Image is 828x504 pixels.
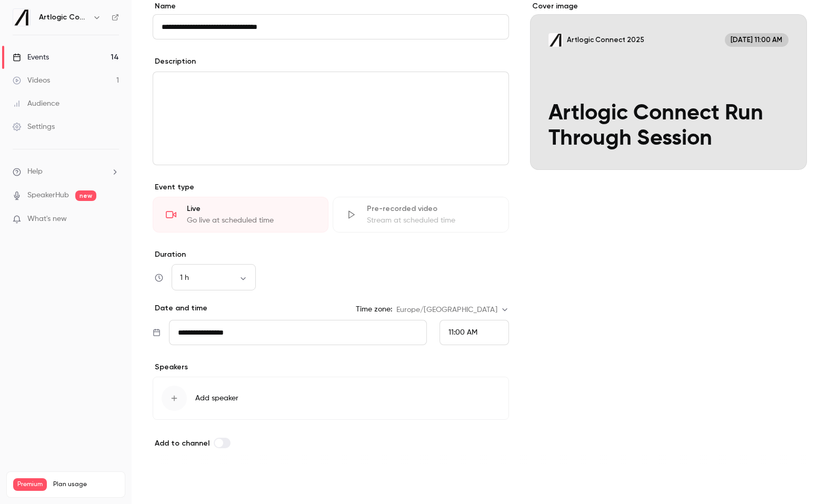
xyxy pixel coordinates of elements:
[153,72,509,165] section: description
[153,182,509,193] p: Event type
[13,122,55,132] div: Settings
[27,166,43,177] span: Help
[153,56,196,67] label: Description
[13,52,49,63] div: Events
[153,377,509,420] button: Add speaker
[13,478,47,491] span: Premium
[333,197,508,233] div: Pre-recorded videoStream at scheduled time
[13,75,50,86] div: Videos
[153,1,509,12] label: Name
[153,303,207,314] p: Date and time
[155,439,210,448] span: Add to channel
[13,9,30,26] img: Artlogic Connect 2025
[530,1,807,12] label: Cover image
[367,204,495,214] div: Pre-recorded video
[195,393,238,404] span: Add speaker
[448,329,477,336] span: 11:00 AM
[172,273,256,283] div: 1 h
[39,12,88,23] h6: Artlogic Connect 2025
[75,190,96,201] span: new
[153,249,509,260] label: Duration
[13,98,59,109] div: Audience
[153,72,508,165] div: editor
[530,1,807,170] section: Cover image
[153,475,191,496] button: Save
[367,215,495,226] div: Stream at scheduled time
[27,190,69,201] a: SpeakerHub
[27,214,67,225] span: What's new
[440,320,509,345] div: From
[396,305,509,315] div: Europe/[GEOGRAPHIC_DATA]
[53,480,118,489] span: Plan usage
[106,215,119,224] iframe: Noticeable Trigger
[356,304,392,315] label: Time zone:
[153,197,328,233] div: LiveGo live at scheduled time
[169,320,427,345] input: Tue, Feb 17, 2026
[187,215,315,226] div: Go live at scheduled time
[187,204,315,214] div: Live
[13,166,119,177] li: help-dropdown-opener
[153,362,509,372] p: Speakers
